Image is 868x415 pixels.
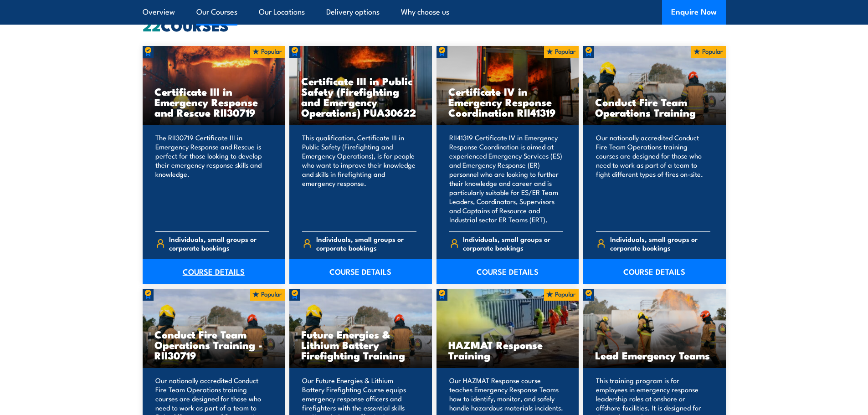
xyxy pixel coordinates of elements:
span: Individuals, small groups or corporate bookings [316,235,416,252]
h3: Certificate IV in Emergency Response Coordination RII41319 [448,86,567,118]
h3: Conduct Fire Team Operations Training - RII30719 [154,329,273,360]
strong: 22 [143,14,161,36]
a: COURSE DETAILS [437,259,579,284]
h2: COURSES [143,19,726,31]
p: The RII30719 Certificate III in Emergency Response and Rescue is perfect for those looking to dev... [155,133,270,224]
h3: Certificate III in Emergency Response and Rescue RII30719 [154,86,273,118]
span: Individuals, small groups or corporate bookings [169,235,269,252]
h3: Lead Emergency Teams [595,350,714,360]
a: COURSE DETAILS [143,259,285,284]
a: COURSE DETAILS [583,259,726,284]
h3: Certificate III in Public Safety (Firefighting and Emergency Operations) PUA30622 [301,76,420,118]
p: Our nationally accredited Conduct Fire Team Operations training courses are designed for those wh... [596,133,710,224]
h3: HAZMAT Response Training [448,339,567,360]
p: RII41319 Certificate IV in Emergency Response Coordination is aimed at experienced Emergency Serv... [449,133,564,224]
span: Individuals, small groups or corporate bookings [463,235,563,252]
h3: Conduct Fire Team Operations Training [595,97,714,118]
a: COURSE DETAILS [289,259,432,284]
p: This qualification, Certificate III in Public Safety (Firefighting and Emergency Operations), is ... [302,133,416,224]
span: Individuals, small groups or corporate bookings [610,235,710,252]
h3: Future Energies & Lithium Battery Firefighting Training [301,329,420,360]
